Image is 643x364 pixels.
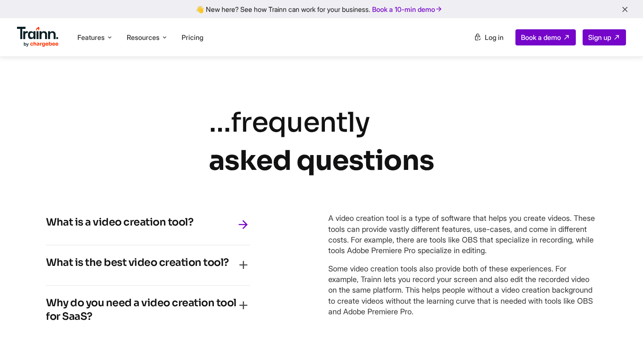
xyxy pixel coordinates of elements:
[485,33,504,42] span: Log in
[583,29,626,45] a: Sign up
[5,5,638,13] div: 👋 New here? See how Trainn can work for your business.
[209,104,434,180] div: …
[77,33,105,42] span: Features
[17,27,59,47] img: Trainn Logo
[209,144,434,178] b: asked questions
[46,215,193,229] h4: What is a video creation tool?
[328,263,597,317] p: Some video creation tools also provide both of these experiences. For example, Trainn lets you re...
[600,323,643,364] iframe: Chat Widget
[521,33,561,42] span: Book a demo
[231,105,370,140] i: frequently
[469,30,509,45] a: Log in
[328,213,597,256] p: A video creation tool is a type of software that helps you create videos. These tools can provide...
[46,256,229,269] h4: What is the best video creation tool?
[127,33,159,42] span: Resources
[46,296,236,323] h4: Why do you need a video creation tool for SaaS?
[588,33,611,42] span: Sign up
[182,33,203,42] a: Pricing
[515,29,576,45] a: Book a demo
[370,3,444,15] a: Book a 10-min demo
